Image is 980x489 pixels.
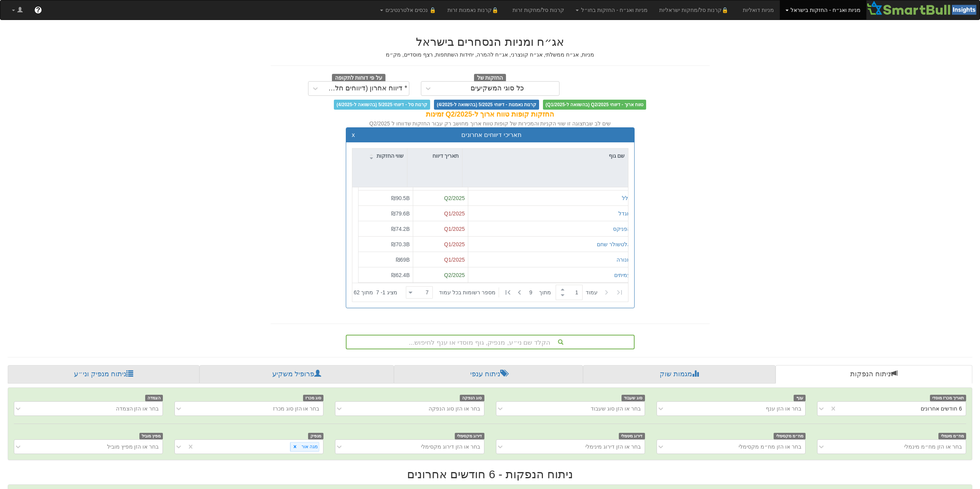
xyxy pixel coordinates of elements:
[585,443,641,451] div: בחר או הזן דירוג מינימלי
[543,100,646,110] span: טווח ארוך - דיווחי Q2/2025 (בהשוואה ל-Q1/2025)
[618,210,631,217] button: מגדל
[324,85,407,92] div: * דיווח אחרון (דיווחים חלקיים)
[116,405,159,412] div: בחר או הזן הצמדה
[434,100,539,110] span: קרנות נאמנות - דיווחי 5/2025 (בהשוואה ל-4/2025)
[273,405,320,412] div: בחר או הזן סוג מכרז
[776,365,972,384] a: ניתוח הנפקות
[455,433,484,439] span: דירוג מקסימלי
[507,0,570,20] a: קרנות סל/מחקות זרות
[780,0,866,20] a: מניות ואג״ח - החזקות בישראל
[362,194,410,202] div: ₪90.5B
[308,433,324,439] span: מנפיק
[416,210,465,217] div: Q1/2025
[416,194,465,202] div: Q2/2025
[271,35,710,48] h2: אג״ח ומניות הנסחרים בישראל
[271,110,710,120] div: החזקות קופות טווח ארוך ל-Q2/2025 זמינות
[271,52,710,58] h5: מניות, אג״ח ממשלתי, אג״ח קונצרני, אג״ח להמרה, יחידות השתתפות, רצף מוסדיים, מק״מ
[442,0,507,20] a: 🔒קרנות נאמנות זרות
[352,132,355,139] button: x
[362,256,410,264] div: ₪69B
[303,395,324,401] span: סוג מכרז
[462,149,628,163] div: שם גוף
[614,271,631,279] button: עמיתים
[362,271,410,279] div: ₪62.4B
[416,271,465,279] div: Q2/2025
[8,468,972,481] h2: ניתוח הנפקות - 6 חודשים אחרונים
[271,120,710,127] div: שים לב שבתצוגה זו שווי הקניות והמכירות של קופות טווח ארוך מחושב רק עבור החזקות שדווחו ל Q2/2025
[737,0,780,20] a: מניות דואליות
[145,395,163,401] span: הצמדה
[8,365,199,384] a: ניתוח מנפיק וני״ע
[794,395,806,401] span: ענף
[374,0,442,20] a: 🔒 נכסים אלטרנטיבים
[586,289,598,296] span: ‏עמוד
[362,240,410,248] div: ₪70.3B
[619,433,645,439] span: דירוג מינימלי
[904,443,962,451] div: בחר או הזן מח״מ מינמלי
[362,210,410,217] div: ₪79.6B
[421,443,480,451] div: בחר או הזן דירוג מקסימלי
[407,149,462,163] div: תאריך דיווח
[394,365,583,384] a: ניתוח ענפי
[28,0,48,20] a: ?
[439,289,496,296] span: ‏מספר רשומות בכל עמוד
[616,256,631,264] button: מנורה
[613,225,631,233] button: הפניקס
[347,335,634,349] div: הקלד שם ני״ע, מנפיק, גוף מוסדי או ענף לחיפוש...
[866,0,980,16] img: Smartbull
[930,395,966,401] span: תאריך מכרז מוסדי
[199,365,394,384] a: פרופיל משקיע
[471,85,524,92] div: כל סוגי המשקיעים
[766,405,801,412] div: בחר או הזן ענף
[334,100,430,110] span: קרנות סל - דיווחי 5/2025 (בהשוואה ל-4/2025)
[403,284,627,301] div: ‏ מתוך
[107,443,159,451] div: בחר או הזן מפיץ מוביל
[622,194,631,202] button: כלל
[583,365,775,384] a: מגמות שוק
[461,132,522,138] span: תאריכי דיווחים אחרונים
[36,6,40,14] span: ?
[354,284,397,301] div: ‏מציג 1 - 7 ‏ מתוך 62
[597,240,631,248] button: אלטשולר שחם
[591,405,641,412] div: בחר או הזן סוג שעבוד
[416,256,465,264] div: Q1/2025
[622,395,645,401] span: סוג שעבוד
[529,289,539,296] span: 9
[299,442,319,451] div: מגה אור
[416,240,465,248] div: Q1/2025
[938,433,966,439] span: מח״מ מינמלי
[460,395,484,401] span: סוג הנפקה
[570,0,653,20] a: מניות ואג״ח - החזקות בחו״ל
[332,74,385,82] span: על פי דוחות לתקופה
[774,433,806,439] span: מח״מ מקסימלי
[653,0,737,20] a: 🔒קרנות סל/מחקות ישראליות
[429,405,480,412] div: בחר או הזן סוג הנפקה
[416,225,465,233] div: Q1/2025
[921,405,962,412] div: 6 חודשים אחרונים
[362,225,410,233] div: ₪74.2B
[474,74,506,82] span: החזקות של
[352,149,407,163] div: שווי החזקות
[139,433,163,439] span: מפיץ מוביל
[739,443,801,451] div: בחר או הזן מח״מ מקסימלי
